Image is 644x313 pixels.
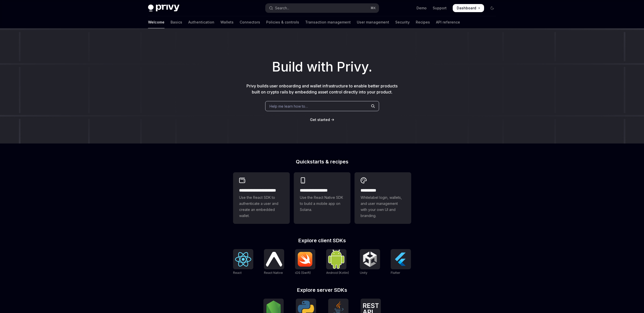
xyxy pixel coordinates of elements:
img: Android (Kotlin) [328,250,344,269]
img: Unity [362,251,378,267]
a: Support [433,6,447,11]
span: Use the React SDK to authenticate a user and create an embedded wallet. [239,195,284,219]
a: Transaction management [305,16,351,28]
span: Use the React Native SDK to build a mobile app on Solana. [300,195,344,213]
a: Recipes [416,16,430,28]
span: Help me learn how to… [269,104,308,109]
a: iOS (Swift)iOS (Swift) [295,249,315,275]
a: Basics [171,16,182,28]
h2: Quickstarts & recipes [233,159,411,164]
h2: Explore client SDKs [233,238,411,243]
span: Privy builds user onboarding and wallet infrastructure to enable better products built on crypto ... [246,83,398,94]
img: Flutter [393,251,409,267]
button: Open search [265,4,379,13]
span: Whitelabel login, wallets, and user management with your own UI and branding. [361,195,405,219]
a: API reference [436,16,460,28]
a: Demo [417,6,427,11]
a: Policies & controls [266,16,299,28]
span: Flutter [391,271,400,275]
span: Dashboard [457,6,476,11]
span: ⌘ K [370,6,376,10]
img: iOS (Swift) [297,252,313,267]
a: **** **** **** ***Use the React Native SDK to build a mobile app on Solana. [294,172,350,224]
h2: Explore server SDKs [233,287,411,293]
a: ReactReact [233,249,253,275]
a: Get started [310,117,330,122]
a: UnityUnity [360,249,380,275]
div: Search... [275,5,289,11]
a: Wallets [220,16,234,28]
a: Authentication [188,16,214,28]
a: Security [395,16,410,28]
a: Dashboard [453,4,484,12]
a: **** *****Whitelabel login, wallets, and user management with your own UI and branding. [355,172,411,224]
button: Toggle dark mode [488,4,496,12]
a: React NativeReact Native [264,249,284,275]
a: Welcome [148,16,164,28]
a: FlutterFlutter [391,249,411,275]
img: dark logo [148,5,179,12]
img: React Native [266,252,282,266]
span: Get started [310,117,330,122]
span: React [233,271,242,275]
span: React Native [264,271,283,275]
a: Android (Kotlin)Android (Kotlin) [326,249,349,275]
span: iOS (Swift) [295,271,311,275]
a: Connectors [240,16,260,28]
img: React [235,252,251,267]
span: Android (Kotlin) [326,271,349,275]
a: User management [357,16,389,28]
h1: Build with Privy. [8,57,636,77]
span: Unity [360,271,367,275]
